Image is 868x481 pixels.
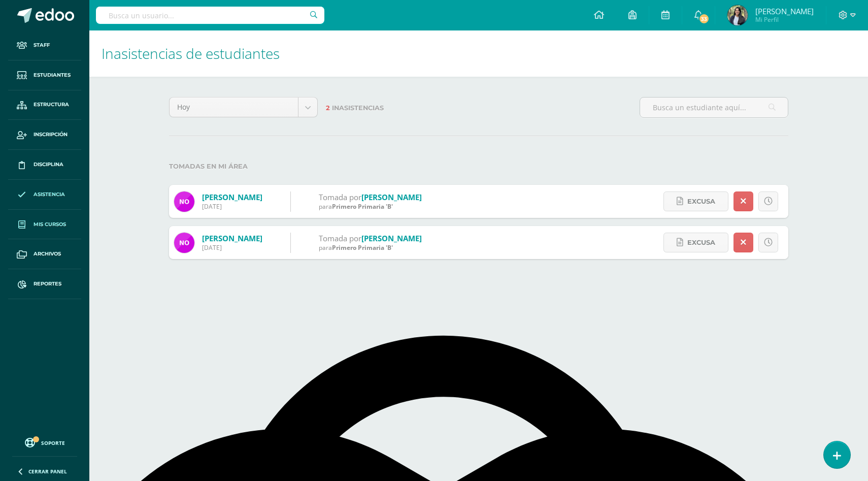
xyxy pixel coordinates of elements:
[170,98,317,117] a: Hoy
[34,41,50,49] span: Staff
[319,233,361,243] span: Tomada por
[174,191,194,212] img: d189e4d9f2f4c3fc1c7c82c9028198d5.png
[96,7,324,24] input: Busca un usuario...
[332,202,393,211] span: Primero Primaria 'B'
[34,190,65,199] span: Asistencia
[41,439,65,446] span: Soporte
[8,150,81,180] a: Disciplina
[361,192,422,202] a: [PERSON_NAME]
[319,243,422,252] div: para
[326,104,330,112] span: 2
[34,161,63,169] span: Disciplina
[34,71,71,79] span: Estudiantes
[34,101,69,109] span: Estructura
[12,435,77,449] a: Soporte
[8,180,81,210] a: Asistencia
[8,210,81,240] a: Mis cursos
[319,202,422,211] div: para
[687,192,715,211] span: Excusa
[169,156,788,177] label: Tomadas en mi área
[663,233,728,252] a: Excusa
[202,233,262,243] a: [PERSON_NAME]
[28,468,67,475] span: Cerrar panel
[755,6,814,16] span: [PERSON_NAME]
[687,233,715,252] span: Excusa
[640,98,788,117] input: Busca un estudiante aquí...
[8,269,81,299] a: Reportes
[8,60,81,90] a: Estudiantes
[8,239,81,269] a: Archivos
[663,191,728,211] a: Excusa
[34,220,66,229] span: Mis cursos
[177,98,290,117] span: Hoy
[727,5,748,25] img: 247ceca204fa65a9317ba2c0f2905932.png
[332,104,384,112] span: Inasistencias
[8,90,81,120] a: Estructura
[202,202,262,211] div: [DATE]
[174,233,194,253] img: d189e4d9f2f4c3fc1c7c82c9028198d5.png
[8,30,81,60] a: Staff
[34,250,61,258] span: Archivos
[202,192,262,202] a: [PERSON_NAME]
[102,44,280,63] span: Inasistencias de estudiantes
[755,15,814,24] span: Mi Perfil
[8,120,81,150] a: Inscripción
[34,131,68,139] span: Inscripción
[319,192,361,202] span: Tomada por
[698,13,710,24] span: 33
[361,233,422,243] a: [PERSON_NAME]
[34,280,61,288] span: Reportes
[202,243,262,252] div: [DATE]
[332,243,393,252] span: Primero Primaria 'B'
